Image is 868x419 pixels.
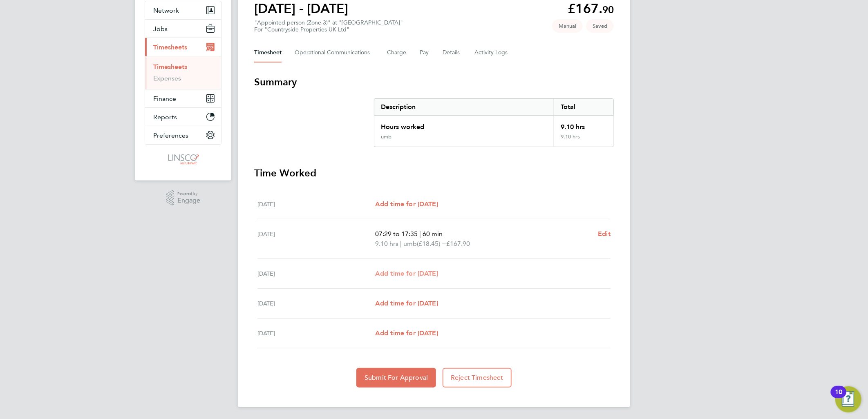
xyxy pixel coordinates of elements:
[835,386,861,412] button: Open Resource Center, 10 new notifications
[374,98,614,147] div: Summary
[554,116,613,134] div: 9.10 hrs
[254,76,614,89] h3: Summary
[598,229,611,239] a: Edit
[356,368,436,388] button: Submit For Approval
[145,126,221,144] button: Preferences
[375,200,438,208] span: Add time for [DATE]
[254,0,348,17] h1: [DATE] - [DATE]
[400,240,402,247] span: |
[254,26,403,33] div: For "Countryside Properties UK Ltd"
[257,199,375,209] div: [DATE]
[254,19,403,33] div: "Appointed person (Zone 3)" at "[GEOGRAPHIC_DATA]"
[295,43,374,62] button: Operational Communications
[598,230,611,238] span: Edit
[375,299,438,308] a: Add time for [DATE]
[374,99,554,115] div: Description
[153,74,181,82] a: Expenses
[153,113,177,121] span: Reports
[375,230,418,238] span: 07:29 to 17:35
[374,116,554,134] div: Hours worked
[375,240,398,247] span: 9.10 hrs
[602,4,614,16] span: 90
[153,95,176,103] span: Finance
[365,374,428,382] span: Submit For Approval
[419,230,421,238] span: |
[835,392,842,403] div: 10
[177,197,200,204] span: Engage
[403,239,417,249] span: umb
[375,270,438,277] span: Add time for [DATE]
[446,240,470,247] span: £167.90
[568,1,614,16] app-decimal: £167.
[375,299,438,307] span: Add time for [DATE]
[153,63,187,71] a: Timesheets
[375,269,438,279] a: Add time for [DATE]
[254,76,614,388] section: Timesheet
[166,190,201,206] a: Powered byEngage
[554,134,613,147] div: 9.10 hrs
[254,167,614,180] h3: Time Worked
[166,153,200,166] img: linsco-logo-retina.png
[417,240,446,247] span: (£18.45) =
[153,131,188,139] span: Preferences
[153,7,179,14] span: Network
[254,43,282,62] button: Timesheet
[257,229,375,249] div: [DATE]
[554,99,613,115] div: Total
[153,43,187,51] span: Timesheets
[257,299,375,308] div: [DATE]
[145,20,221,38] button: Jobs
[375,328,438,338] a: Add time for [DATE]
[451,374,503,382] span: Reject Timesheet
[474,43,509,62] button: Activity Logs
[145,38,221,56] button: Timesheets
[552,19,583,33] span: This timesheet was manually created.
[257,328,375,338] div: [DATE]
[443,43,461,62] button: Details
[420,43,430,62] button: Pay
[423,230,443,238] span: 60 min
[443,368,512,388] button: Reject Timesheet
[381,134,391,140] div: umb
[375,199,438,209] a: Add time for [DATE]
[145,89,221,107] button: Finance
[257,269,375,279] div: [DATE]
[145,56,221,89] div: Timesheets
[177,190,200,197] span: Powered by
[145,108,221,126] button: Reports
[375,329,438,337] span: Add time for [DATE]
[153,25,168,33] span: Jobs
[145,153,221,166] a: Go to home page
[387,43,407,62] button: Charge
[586,19,614,33] span: This timesheet is Saved.
[145,1,221,19] button: Network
